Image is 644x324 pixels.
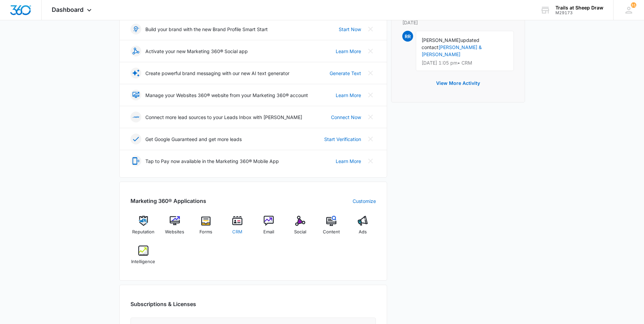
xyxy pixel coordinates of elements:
a: Connect Now [331,114,361,121]
span: Email [263,229,274,235]
a: Learn More [336,92,361,99]
span: CRM [232,229,242,235]
button: Close [365,156,376,166]
button: Close [365,112,376,122]
a: Learn More [336,48,361,55]
p: Connect more lead sources to your Leads Inbox with [PERSON_NAME] [145,114,302,121]
a: Forms [193,216,219,240]
span: Reputation [132,229,154,235]
a: Start Verification [324,136,361,143]
span: [PERSON_NAME] [422,37,460,43]
a: Reputation [130,216,157,240]
button: Close [365,24,376,34]
h2: Marketing 360® Applications [130,197,206,205]
p: Create powerful brand messaging with our new AI text generator [145,70,289,77]
button: View More Activity [429,75,487,91]
a: Customize [353,198,376,205]
a: [PERSON_NAME] & [PERSON_NAME] [422,44,482,57]
span: Dashboard [52,6,84,13]
span: Forms [199,229,212,235]
div: account name [555,5,603,10]
button: Close [365,46,376,56]
a: Generate Text [330,70,361,77]
span: RR [402,31,413,42]
a: Content [318,216,344,240]
div: notifications count [631,2,636,8]
span: Intelligence [131,258,155,265]
p: Get Google Guaranteed and get more leads [145,136,242,143]
span: Ads [359,229,367,235]
button: Close [365,90,376,100]
p: Manage your Websites 360® website from your Marketing 360® account [145,92,308,99]
a: Learn More [336,158,361,165]
span: Content [323,229,340,235]
p: Tap to Pay now available in the Marketing 360® Mobile App [145,158,279,165]
span: Websites [165,229,184,235]
a: Ads [350,216,376,240]
a: Social [287,216,313,240]
a: Email [256,216,282,240]
a: Websites [162,216,188,240]
span: 31 [631,2,636,8]
p: [DATE] [402,19,514,26]
a: Start Now [339,26,361,33]
div: account id [555,10,603,15]
button: Close [365,134,376,144]
a: Intelligence [130,246,157,270]
h2: Subscriptions & Licenses [130,300,196,308]
p: Build your brand with the new Brand Profile Smart Start [145,26,268,33]
p: [DATE] 1:05 pm • CRM [422,61,508,65]
p: Activate your new Marketing 360® Social app [145,48,248,55]
a: CRM [224,216,251,240]
button: Close [365,68,376,78]
span: Social [294,229,306,235]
